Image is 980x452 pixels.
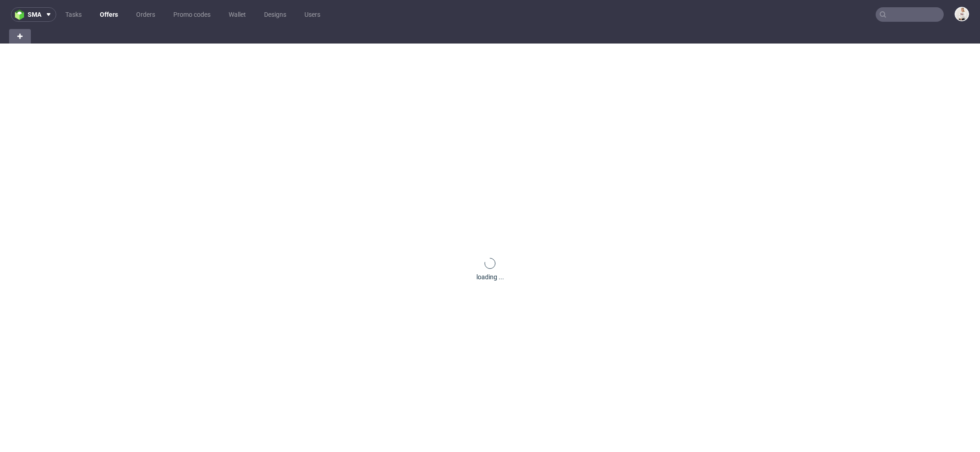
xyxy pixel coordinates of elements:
[476,272,504,282] div: loading ...
[94,7,123,22] a: Offers
[131,7,161,22] a: Orders
[11,7,56,22] button: sma
[168,7,216,22] a: Promo codes
[28,11,41,18] span: sma
[223,7,251,22] a: Wallet
[15,10,28,20] img: logo
[259,7,292,22] a: Designs
[299,7,326,22] a: Users
[60,7,87,22] a: Tasks
[955,8,968,20] img: Mari Fok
